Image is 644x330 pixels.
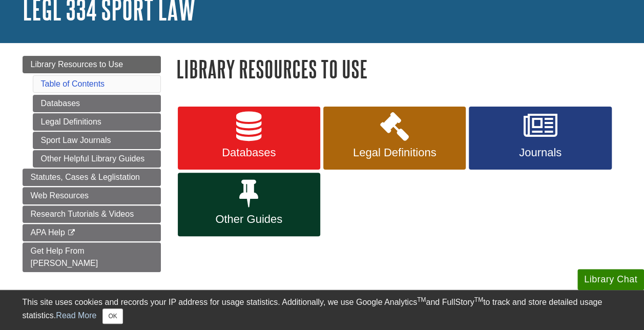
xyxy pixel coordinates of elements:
i: This link opens in a new window [67,230,76,236]
a: APA Help [23,224,161,241]
a: Research Tutorials & Videos [23,205,161,223]
button: Close [102,308,122,324]
a: Other Guides [178,173,320,236]
span: Statutes, Cases & Leglistation [31,173,140,181]
a: Read More [56,311,96,320]
a: Web Resources [23,187,161,204]
sup: TM [417,296,426,303]
button: Library Chat [577,269,644,290]
span: Get Help From [PERSON_NAME] [31,246,98,267]
span: Web Resources [31,191,89,200]
h1: Library Resources to Use [176,56,622,82]
span: Databases [185,146,313,159]
span: APA Help [31,228,65,237]
a: Legal Definitions [323,107,466,170]
a: Legal Definitions [33,113,161,131]
span: Library Resources to Use [31,60,123,69]
a: Databases [33,95,161,112]
a: Sport Law Journals [33,132,161,149]
a: Statutes, Cases & Leglistation [23,169,161,186]
a: Journals [469,107,611,170]
a: Library Resources to Use [23,56,161,73]
span: Other Guides [185,213,313,226]
span: Legal Definitions [331,146,458,159]
span: Research Tutorials & Videos [31,210,134,218]
a: Get Help From [PERSON_NAME] [23,242,161,272]
a: Databases [178,107,320,170]
a: Other Helpful Library Guides [33,150,161,168]
span: Journals [476,146,604,159]
div: This site uses cookies and records your IP address for usage statistics. Additionally, we use Goo... [23,296,622,324]
div: Guide Page Menu [23,56,161,272]
sup: TM [474,296,483,303]
a: Table of Contents [41,79,105,88]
